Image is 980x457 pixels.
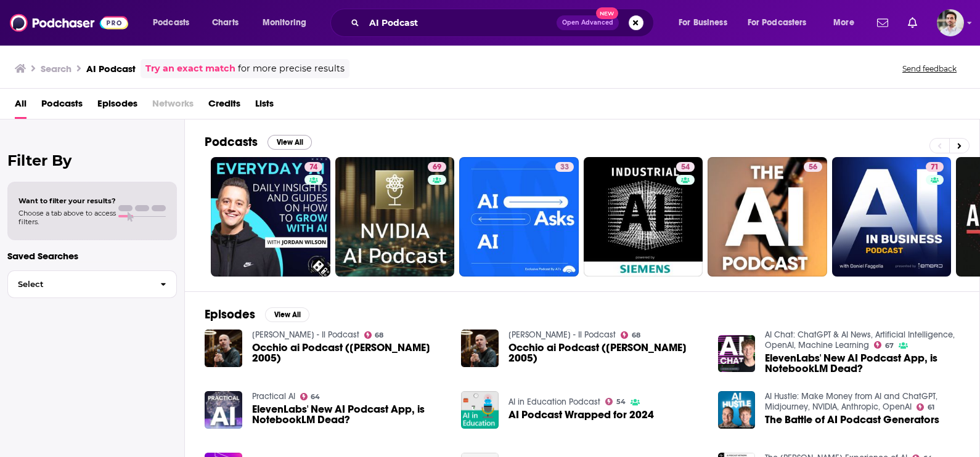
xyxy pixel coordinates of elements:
[205,307,309,322] a: EpisodesView All
[7,250,177,262] p: Saved Searches
[874,341,894,349] a: 67
[903,12,922,33] a: Show notifications dropdown
[508,342,703,363] a: Occhio ai Podcast (Monty 2005)
[508,397,600,407] a: AI in Education Podcast
[555,162,574,172] a: 33
[632,333,640,338] span: 68
[765,391,937,412] a: AI Hustle: Make Money from AI and ChatGPT, Midjourney, NVIDIA, Anthropic, OpenAI
[926,162,944,172] a: 71
[342,9,666,37] div: Search podcasts, credits, & more...
[937,9,964,36] img: User Profile
[557,15,619,30] button: Open AdvancedNew
[832,157,952,277] a: 71
[681,161,690,174] span: 54
[145,62,235,76] a: Try an exact match
[212,14,239,31] span: Charts
[433,161,441,174] span: 69
[899,63,960,74] button: Send feedback
[508,410,654,420] a: AI Podcast Wrapped for 2024
[205,391,242,429] img: ElevenLabs' New AI Podcast App, is NotebookLM Dead?
[86,63,136,75] h3: AI Podcast
[428,162,446,172] a: 69
[252,404,447,425] a: ElevenLabs' New AI Podcast App, is NotebookLM Dead?
[364,13,557,33] input: Search podcasts, credits, & more...
[304,162,322,172] a: 74
[508,342,703,363] span: Occhio ai Podcast ([PERSON_NAME] 2005)
[809,161,817,174] span: 56
[885,343,894,349] span: 67
[300,393,321,400] a: 64
[621,331,640,339] a: 68
[718,335,756,373] img: ElevenLabs' New AI Podcast App, is NotebookLM Dead?
[18,196,116,205] span: Want to filter your results?
[461,391,499,429] img: AI Podcast Wrapped for 2024
[309,161,317,174] span: 74
[252,391,295,402] a: Practical AI
[267,135,312,150] button: View All
[238,62,345,76] span: for more precise results
[153,14,189,31] span: Podcasts
[152,94,194,119] span: Networks
[205,134,312,150] a: PodcastsView All
[375,333,383,338] span: 68
[97,94,137,119] span: Episodes
[508,330,616,340] a: Marco Montemagno - Il Podcast
[10,11,128,34] img: Podchaser - Follow, Share and Rate Podcasts
[679,14,727,31] span: For Business
[562,20,613,26] span: Open Advanced
[718,391,756,429] img: The Battle of AI Podcast Generators
[765,353,960,374] a: ElevenLabs' New AI Podcast App, is NotebookLM Dead?
[41,94,83,119] a: Podcasts
[676,162,695,172] a: 54
[765,415,939,425] a: The Battle of AI Podcast Generators
[18,209,116,226] span: Choose a tab above to access filters.
[616,399,626,405] span: 54
[252,330,359,340] a: Marco Montemagno - Il Podcast
[917,403,934,411] a: 61
[804,162,822,172] a: 56
[560,161,569,174] span: 33
[208,94,240,119] a: Credits
[204,13,246,33] a: Charts
[144,13,205,33] button: open menu
[584,157,703,277] a: 54
[825,13,870,33] button: open menu
[254,13,322,33] button: open menu
[205,330,242,367] a: Occhio ai Podcast (Monty 2005)
[265,307,309,322] button: View All
[205,134,258,150] h2: Podcasts
[605,398,626,405] a: 54
[459,157,579,277] a: 33
[252,342,447,363] a: Occhio ai Podcast (Monty 2005)
[461,330,499,367] img: Occhio ai Podcast (Monty 2005)
[872,12,893,33] a: Show notifications dropdown
[740,13,825,33] button: open menu
[833,14,854,31] span: More
[928,405,934,410] span: 61
[596,7,618,19] span: New
[931,161,939,174] span: 71
[7,152,177,169] h2: Filter By
[255,94,274,119] a: Lists
[670,13,743,33] button: open menu
[211,157,330,277] a: 74
[263,14,306,31] span: Monitoring
[205,307,255,322] h2: Episodes
[8,280,150,288] span: Select
[15,94,27,119] a: All
[708,157,827,277] a: 56
[41,63,71,75] h3: Search
[7,270,177,298] button: Select
[937,9,964,36] span: Logged in as sam_beutlerink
